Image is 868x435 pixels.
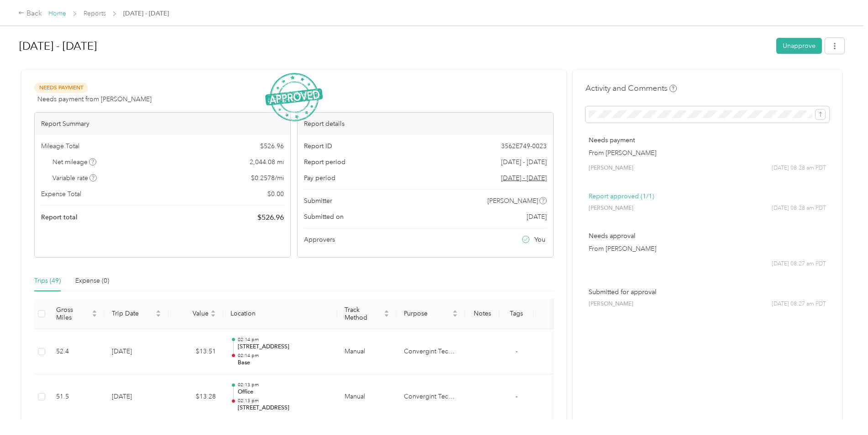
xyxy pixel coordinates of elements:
[238,388,330,396] p: Office
[516,393,518,400] span: -
[48,10,66,17] a: Home
[41,189,81,199] span: Expense Total
[772,164,826,172] span: [DATE] 08:28 am PDT
[589,192,826,201] p: Report approved (1/1)
[75,276,109,286] div: Expense (0)
[267,189,284,199] span: $ 0.00
[384,309,389,314] span: caret-up
[397,299,465,329] th: Purpose
[586,83,677,94] h4: Activity and Comments
[589,148,826,158] p: From [PERSON_NAME]
[238,382,330,388] p: 02:13 pm
[589,300,633,308] span: [PERSON_NAME]
[105,299,168,329] th: Trip Date
[499,299,533,329] th: Tags
[345,306,382,321] span: Track Method
[41,141,79,151] span: Mileage Total
[34,83,88,93] span: Needs Payment
[19,35,770,57] h1: Sep 1 - 30, 2025
[92,309,97,314] span: caret-up
[776,38,822,54] button: Unapprove
[238,352,330,359] p: 02:14 pm
[397,329,465,375] td: Convergint Technologies
[168,374,223,420] td: $13.28
[452,313,458,318] span: caret-down
[516,347,518,355] span: -
[772,204,826,212] span: [DATE] 08:28 am PDT
[35,113,290,135] div: Report Summary
[52,157,97,167] span: Net mileage
[304,157,345,167] span: Report period
[501,141,547,151] span: 3562E749-0023
[238,337,330,343] p: 02:14 pm
[298,113,553,135] div: Report details
[304,173,335,183] span: Pay period
[589,287,826,297] p: Submitted for approval
[304,212,344,222] span: Submitted on
[404,310,450,317] span: Purpose
[105,374,168,420] td: [DATE]
[527,212,547,222] span: [DATE]
[589,204,633,212] span: [PERSON_NAME]
[176,310,209,317] span: Value
[49,329,105,375] td: 52.4
[112,310,154,317] span: Trip Date
[304,235,335,244] span: Approvers
[238,343,330,351] p: [STREET_ADDRESS]
[210,309,216,314] span: caret-up
[238,404,330,412] p: [STREET_ADDRESS]
[92,313,97,318] span: caret-down
[452,309,458,314] span: caret-up
[168,299,223,329] th: Value
[41,212,78,222] span: Report total
[156,313,161,318] span: caret-down
[589,231,826,241] p: Needs approval
[304,196,332,206] span: Submitter
[105,329,168,375] td: [DATE]
[465,299,499,329] th: Notes
[168,329,223,375] td: $13.51
[534,235,545,244] span: You
[156,309,161,314] span: caret-up
[337,299,397,329] th: Track Method
[238,398,330,404] p: 02:13 pm
[772,260,826,268] span: [DATE] 08:27 am PDT
[18,8,42,19] div: Back
[34,276,61,286] div: Trips (49)
[250,157,284,167] span: 2,044.08 mi
[337,329,397,375] td: Manual
[260,141,284,151] span: $ 526.96
[589,164,633,172] span: [PERSON_NAME]
[56,306,90,321] span: Gross Miles
[772,300,826,308] span: [DATE] 08:27 am PDT
[397,374,465,420] td: Convergint Technologies
[265,73,323,122] img: ApprovedStamp
[84,10,106,17] a: Reports
[304,141,332,151] span: Report ID
[49,374,105,420] td: 51.5
[223,299,337,329] th: Location
[589,135,826,145] p: Needs payment
[52,173,97,183] span: Variable rate
[257,212,284,223] span: $ 526.96
[337,374,397,420] td: Manual
[487,196,538,206] span: [PERSON_NAME]
[123,9,169,18] span: [DATE] - [DATE]
[589,244,826,254] p: From [PERSON_NAME]
[384,313,389,318] span: caret-down
[251,173,284,183] span: $ 0.2578 / mi
[238,359,330,367] p: Base
[49,299,105,329] th: Gross Miles
[817,384,868,435] iframe: Everlance-gr Chat Button Frame
[37,94,152,104] span: Needs payment from [PERSON_NAME]
[501,173,547,183] span: Go to pay period
[501,157,547,167] span: [DATE] - [DATE]
[210,313,216,318] span: caret-down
